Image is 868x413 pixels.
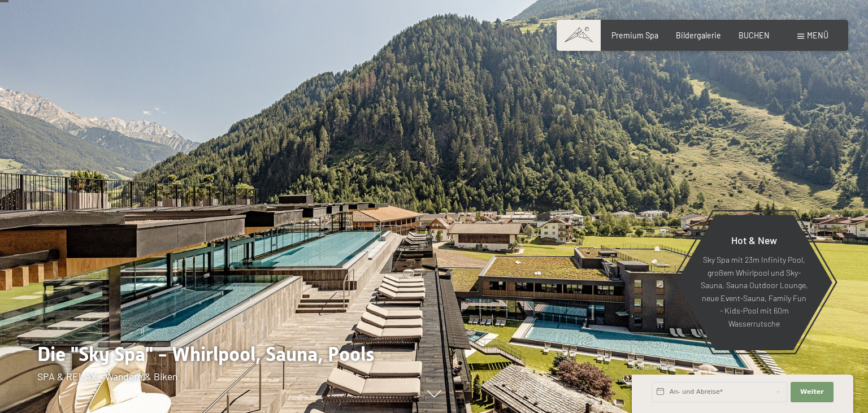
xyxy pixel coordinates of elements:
a: Bildergalerie [676,31,721,40]
button: Weiter [791,382,834,402]
p: Sky Spa mit 23m Infinity Pool, großem Whirlpool und Sky-Sauna, Sauna Outdoor Lounge, neue Event-S... [700,254,808,331]
a: BUCHEN [739,31,770,40]
span: Hot & New [731,234,777,246]
a: Hot & New Sky Spa mit 23m Infinity Pool, großem Whirlpool und Sky-Sauna, Sauna Outdoor Lounge, ne... [675,214,833,351]
span: Menü [807,31,828,40]
span: Schnellanfrage [632,363,674,371]
a: Premium Spa [611,31,658,40]
span: Weiter [800,388,824,397]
